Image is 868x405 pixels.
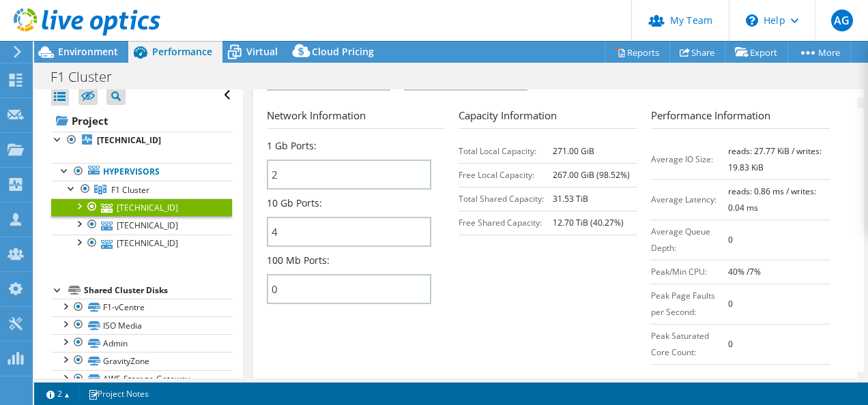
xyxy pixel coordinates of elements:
[267,139,317,153] label: 1 Gb Ports:
[51,334,232,352] a: Admin
[51,163,232,181] a: Hypervisors
[58,45,118,58] span: Environment
[459,211,552,235] td: Free Shared Capacity:
[553,145,594,157] b: 271.00 GiB
[267,254,330,267] label: 100 Mb Ports:
[246,45,278,58] span: Virtual
[831,10,853,31] span: AG
[37,385,79,402] a: 2
[97,134,161,146] b: [TECHNICAL_ID]
[605,42,670,63] a: Reports
[459,139,552,163] td: Total Local Capacity:
[459,187,552,211] td: Total Shared Capacity:
[459,108,637,129] h3: Capacity Information
[651,108,830,129] h3: Performance Information
[669,42,725,63] a: Share
[267,196,322,210] label: 10 Gb Ports:
[728,338,733,350] b: 0
[728,234,733,245] b: 0
[51,316,232,334] a: ISO Media
[152,45,212,58] span: Performance
[728,185,816,213] b: reads: 0.86 ms / writes: 0.04 ms
[84,282,232,299] div: Shared Cluster Disks
[51,132,232,149] a: [TECHNICAL_ID]
[787,42,851,63] a: More
[725,42,788,63] a: Export
[51,216,232,234] a: [TECHNICAL_ID]
[651,139,728,179] td: Average IO Size:
[51,110,232,132] a: Project
[651,324,728,364] td: Peak Saturated Core Count:
[459,163,552,187] td: Free Local Capacity:
[728,298,733,310] b: 0
[78,385,158,402] a: Project Notes
[651,220,728,260] td: Average Queue Depth:
[651,260,728,284] td: Peak/Min CPU:
[51,181,232,198] a: F1 Cluster
[728,145,822,173] b: reads: 27.77 KiB / writes: 19.83 KiB
[746,14,758,27] svg: \n
[553,169,630,181] b: 267.00 GiB (98.52%)
[111,184,149,196] span: F1 Cluster
[51,370,232,388] a: AWS-Storage-Gateway
[51,198,232,216] a: [TECHNICAL_ID]
[728,266,761,277] b: 40% /7%
[553,217,624,228] b: 12.70 TiB (40.27%)
[51,299,232,316] a: F1-vCentre
[651,179,728,220] td: Average Latency:
[553,193,588,205] b: 31.53 TiB
[267,108,446,129] h3: Network Information
[44,70,133,85] h1: F1 Cluster
[51,235,232,252] a: [TECHNICAL_ID]
[651,284,728,324] td: Peak Page Faults per Second:
[51,352,232,370] a: GravityZone
[312,45,374,58] span: Cloud Pricing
